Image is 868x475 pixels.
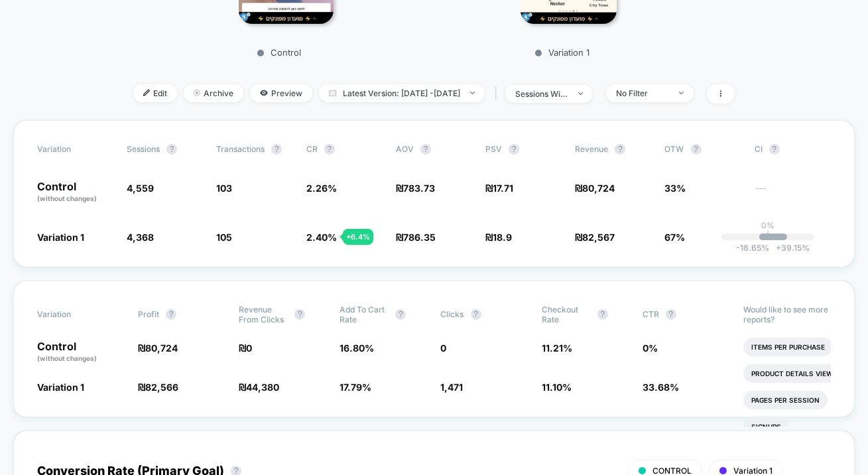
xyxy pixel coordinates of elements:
[239,342,252,354] span: ₪
[194,90,200,96] img: end
[743,364,865,383] li: Product Details Views Rate
[133,84,177,102] span: Edit
[37,232,84,243] span: Variation 1
[575,232,615,243] span: ₪
[470,92,475,94] img: end
[769,243,810,253] span: 39.15 %
[420,144,431,155] button: ?
[582,232,615,243] span: 82,567
[776,243,781,253] span: +
[239,381,279,393] span: ₪
[485,182,513,194] span: ₪
[216,144,265,154] span: Transactions
[691,144,702,155] button: ?
[665,182,686,194] span: 33%
[769,144,780,155] button: ?
[643,381,679,393] span: 33.68 %
[37,181,113,204] p: Control
[343,229,373,245] div: + 6.4 %
[340,342,374,354] span: 16.80 %
[403,232,436,243] span: 786.35
[127,182,154,194] span: 4,559
[246,381,279,393] span: 44,380
[575,144,608,154] span: Revenue
[145,381,178,393] span: 82,566
[138,342,178,354] span: ₪
[138,309,159,319] span: Profit
[396,144,414,154] span: AOV
[597,309,608,320] button: ?
[643,342,658,354] span: 0 %
[396,232,436,243] span: ₪
[37,354,97,362] span: (without changes)
[324,144,335,155] button: ?
[441,342,447,354] span: 0
[37,341,125,364] p: Control
[616,88,669,98] div: No Filter
[329,90,336,96] img: calendar
[542,305,591,324] span: Checkout Rate
[491,84,505,103] span: |
[396,182,435,194] span: ₪
[485,232,512,243] span: ₪
[166,144,177,155] button: ?
[250,84,312,102] span: Preview
[485,144,502,154] span: PSV
[736,243,769,253] span: -18.65 %
[515,89,568,99] div: sessions with impression
[294,309,305,320] button: ?
[575,182,615,194] span: ₪
[578,92,583,95] img: end
[37,144,110,155] span: Variation
[665,232,686,243] span: 67%
[239,305,288,324] span: Revenue From Clicks
[446,47,678,58] p: Variation 1
[306,232,337,243] span: 2.40 %
[395,309,406,320] button: ?
[767,230,769,240] p: |
[246,342,252,354] span: 0
[37,194,97,202] span: (without changes)
[138,381,178,393] span: ₪
[615,144,625,155] button: ?
[145,342,178,354] span: 80,724
[306,182,337,194] span: 2.26 %
[471,309,481,320] button: ?
[37,305,110,324] span: Variation
[163,47,395,58] p: Control
[743,305,831,324] p: Would like to see more reports?
[743,391,828,409] li: Pages Per Session
[755,184,831,204] span: ---
[509,144,519,155] button: ?
[761,220,775,230] p: 0%
[582,182,615,194] span: 80,724
[271,144,282,155] button: ?
[403,182,435,194] span: 783.73
[306,144,318,154] span: CR
[679,92,684,94] img: end
[216,232,232,243] span: 105
[127,144,160,154] span: Sessions
[493,232,512,243] span: 18.9
[340,381,371,393] span: 17.79 %
[216,182,232,194] span: 103
[37,381,84,393] span: Variation 1
[184,84,243,102] span: Archive
[542,342,572,354] span: 11.21 %
[340,305,389,324] span: Add To Cart Rate
[127,232,154,243] span: 4,368
[665,144,738,155] span: OTW
[666,309,676,320] button: ?
[542,381,572,393] span: 11.10 %
[143,90,150,96] img: edit
[755,144,828,155] span: CI
[643,309,659,319] span: CTR
[493,182,513,194] span: 17.71
[743,338,833,356] li: Items Per Purchase
[743,417,789,436] li: Signups
[319,84,485,102] span: Latest Version: [DATE] - [DATE]
[166,309,176,320] button: ?
[441,381,464,393] span: 1,471
[441,309,464,319] span: Clicks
